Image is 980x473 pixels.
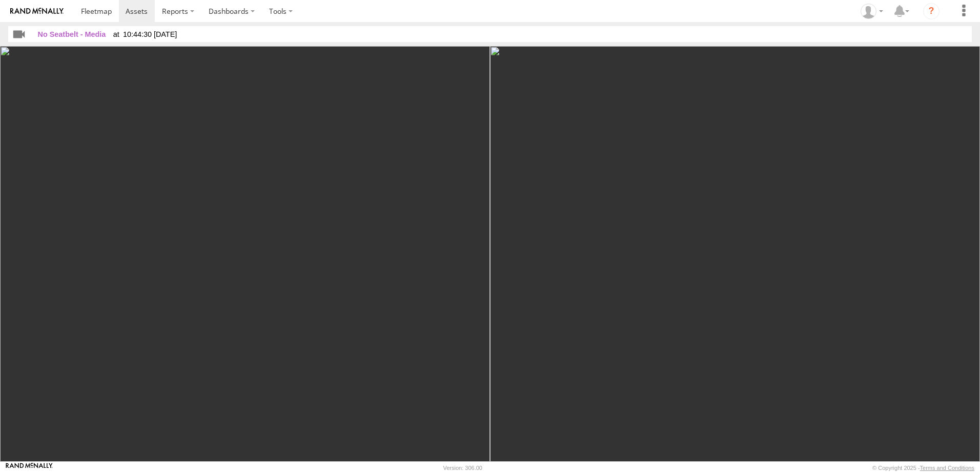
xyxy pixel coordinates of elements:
span: 10:44:30 [DATE] [113,30,177,38]
div: Derrick Ball [857,4,887,19]
div: © Copyright 2025 - [872,465,974,471]
img: rand-logo.svg [10,8,64,15]
a: Terms and Conditions [920,465,974,471]
a: Visit our Website [6,463,53,473]
span: No Seatbelt - Media [38,30,106,38]
img: 357660102062700-2-1755701070.jpg [490,46,980,462]
div: Version: 306.00 [443,465,482,471]
i: ? [923,3,940,19]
